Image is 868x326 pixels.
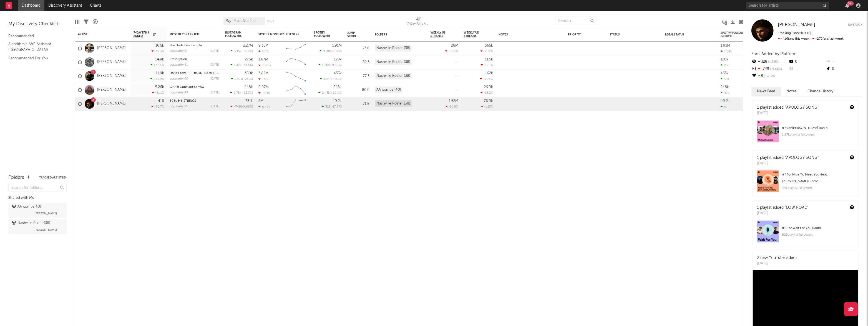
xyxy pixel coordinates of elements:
[757,105,819,111] div: 1 playlist added
[480,77,493,81] div: -6.76 %
[721,85,729,89] div: 248k
[778,22,815,27] span: [PERSON_NAME]
[258,105,270,109] div: 6.49k
[318,63,342,67] div: ( )
[231,77,253,81] div: ( )
[150,63,164,67] div: +32.4 %
[234,50,241,53] span: 5.15k
[234,64,241,67] span: 1.42k
[150,77,164,81] div: +85.9 %
[231,49,253,53] div: ( )
[767,60,779,63] span: -17.8 %
[445,49,458,53] div: -0.82 %
[721,77,729,81] div: 591
[243,78,252,81] span: +231 %
[170,44,220,47] div: She Hurts Like Tequila
[331,91,341,95] span: +20.1 %
[347,87,369,93] div: 80.0
[8,219,67,234] a: Nashville Roster(38)[PERSON_NAME]
[12,220,50,226] div: Nashville Roster ( 38 )
[848,22,862,28] button: Untrack
[332,50,341,53] span: -7.12 %
[170,72,220,75] div: Don't Leave - Jolene Remix
[156,99,164,103] div: -416
[245,72,253,75] div: 360k
[778,37,809,40] span: -416 fans this week
[319,49,342,53] div: ( )
[134,31,151,38] span: 7-Day Fans Added
[170,58,220,61] div: Prescription
[788,65,825,73] div: --
[97,60,126,65] a: [PERSON_NAME]
[375,73,412,79] div: Nashville Roster (38)
[347,31,361,38] div: Jump Score
[757,161,819,166] div: [DATE]
[826,65,862,73] div: 0
[283,97,308,111] svg: Chart title
[757,211,808,216] div: [DATE]
[8,41,61,52] a: Algorithmic A&R Assistant ([GEOGRAPHIC_DATA])
[35,210,57,217] span: [PERSON_NAME]
[826,58,862,65] div: --
[751,87,781,96] button: News Feed
[778,32,811,35] span: Tracking Since: [DATE]
[242,91,252,95] span: -28.3 %
[330,78,341,81] span: +4.81 %
[610,33,646,36] div: Status
[721,44,730,47] div: 1.91M
[484,85,493,89] div: 26.9k
[721,63,729,67] div: 230
[93,14,98,30] div: A&R Pipeline
[170,44,202,47] a: She Hurts Like Tequila
[8,184,67,192] input: Search for folders...
[283,55,308,69] svg: Chart title
[242,64,252,67] span: -34.5 %
[155,85,164,89] div: 5.26k
[753,220,858,247] a: #50onWait For You Radio825playlist followers
[170,100,196,103] a: 808s & 6 STRINGS
[234,105,241,108] span: -749
[721,58,728,61] div: 120k
[480,91,493,95] div: -18.2 %
[242,105,252,108] span: -9.66 %
[320,77,342,81] div: ( )
[375,100,412,107] div: Nashville Roster (38)
[788,58,825,65] div: 0
[97,101,126,106] a: [PERSON_NAME]
[245,99,253,103] div: 731k
[375,86,402,93] div: AA comps (40)
[325,105,331,108] span: 328
[481,63,493,67] div: -10.1 %
[210,50,220,53] div: [DATE]
[258,50,269,53] div: 100k
[258,77,268,81] div: -37k
[97,88,126,92] a: [PERSON_NAME]
[170,86,204,89] a: Girl Of Constant Sorrow
[230,63,253,67] div: ( )
[170,86,220,89] div: Girl Of Constant Sorrow
[75,14,79,30] div: Edit Columns
[781,87,802,96] button: Notes
[334,72,342,75] div: 453k
[481,105,493,108] div: -1.13 %
[210,63,220,67] div: [DATE]
[757,261,797,266] div: [DATE]
[330,64,341,67] span: +0.89 %
[170,33,211,36] div: Most Recent Track
[97,74,126,78] a: [PERSON_NAME]
[151,105,164,108] div: -50.7 %
[449,99,458,103] div: 1.52M
[782,131,854,138] div: 1.27k playlist followers
[751,58,788,65] div: 328
[318,91,342,95] div: ( )
[785,156,819,160] a: "APOLOGY SONG"
[746,2,829,9] input: Search for artists
[243,44,253,47] div: 2.27M
[751,52,797,56] span: Fans Added by Platform
[753,120,858,147] a: #49on[PERSON_NAME] Radio1.27kplaylist followers
[242,50,252,53] span: -30.2 %
[323,50,331,53] span: 9.01k
[446,105,458,108] div: -10.6 %
[155,44,164,47] div: 16.5k
[769,68,782,71] span: -9.66 %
